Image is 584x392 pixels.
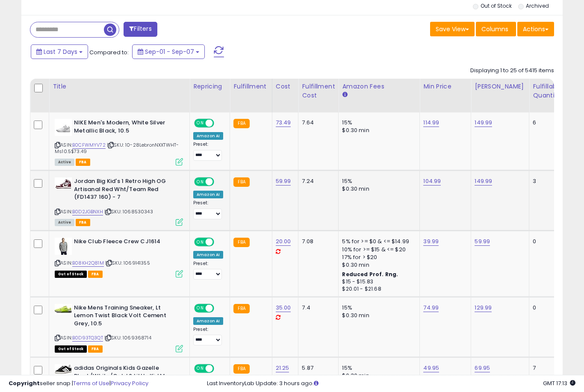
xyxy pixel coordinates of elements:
div: Amazon AI [193,191,223,198]
div: 7.64 [302,119,332,127]
a: 21.25 [276,364,289,372]
span: ON [195,304,206,312]
a: 149.99 [475,177,492,186]
div: Title [53,82,186,91]
span: | SKU: 10-28LebronNXXTWHT-Ms10.5$73.49 [55,141,179,154]
div: ASIN: [55,304,183,351]
div: 5% for >= $0 & <= $14.99 [342,238,413,245]
div: 0 [533,304,559,312]
div: 6 [533,119,559,127]
div: Fulfillable Quantity [533,82,562,100]
a: B0CFWMYV72 [72,141,106,149]
span: ON [195,365,206,372]
span: FBA [76,159,90,166]
a: 73.49 [276,118,291,127]
span: ON [195,120,206,127]
span: OFF [213,178,227,186]
button: Columns [476,22,516,36]
a: 20.00 [276,237,291,246]
div: ASIN: [55,238,183,277]
div: 3 [533,177,559,185]
img: 21knwxno-PL._SL40_.jpg [55,119,72,136]
div: 15% [342,119,413,127]
span: OFF [213,239,227,246]
div: Preset: [193,141,223,161]
a: B0D93TQ3QT [72,334,103,342]
div: Min Price [423,82,467,91]
b: adidas Originals Kids Gazelle Black/White/Gold 2 Little Kid M [74,364,178,382]
span: All listings currently available for purchase on Amazon [55,159,74,166]
small: Amazon Fees. [342,91,347,99]
div: $0.30 min [342,312,413,319]
a: 69.95 [475,364,490,372]
span: Last 7 Days [44,47,77,56]
span: OFF [213,304,227,312]
a: 74.99 [423,304,439,312]
small: FBA [233,364,249,374]
span: ON [195,239,206,246]
label: Out of Stock [481,2,512,9]
div: Amazon AI [193,251,223,259]
b: Reduced Prof. Rng. [342,271,398,278]
a: 114.99 [423,118,439,127]
span: | SKU: 1069368714 [104,334,151,341]
div: Preset: [193,327,223,346]
div: 7.08 [302,238,332,245]
a: Privacy Policy [111,379,148,387]
span: | SKU: 1069141355 [105,259,150,266]
div: 10% for >= $15 & <= $20 [342,246,413,253]
span: All listings that are currently out of stock and unavailable for purchase on Amazon [55,345,87,353]
span: OFF [213,120,227,127]
div: Last InventoryLab Update: 3 hours ago. [207,380,575,388]
img: 41-dIZOVrTL._SL40_.jpg [55,364,72,374]
b: Nike Mens Training Sneaker, Lt Lemon Twist Black Volt Cement Grey, 10.5 [74,304,178,330]
small: FBA [233,238,249,247]
div: 7.24 [302,177,332,185]
div: $20.01 - $21.68 [342,286,413,293]
small: FBA [233,304,249,313]
div: Repricing [193,82,226,91]
div: 15% [342,177,413,185]
span: Compared to: [89,48,129,56]
div: Displaying 1 to 25 of 5415 items [470,67,554,75]
div: 5.87 [302,364,332,372]
a: 129.99 [475,304,492,312]
div: ASIN: [55,119,183,165]
img: 31cLu2hWwAL._SL40_.jpg [55,238,72,255]
div: Amazon Fees [342,82,416,91]
button: Filters [124,22,157,37]
a: B08KH2Q81M [72,259,104,267]
label: Archived [526,2,549,9]
span: ON [195,178,206,186]
a: 49.95 [423,364,439,372]
span: Columns [481,25,508,33]
div: Amazon AI [193,317,223,325]
div: Cost [276,82,295,91]
a: 59.99 [276,177,291,186]
span: All listings that are currently out of stock and unavailable for purchase on Amazon [55,271,87,278]
b: NIKE Men's Modern, White Silver Metallic Black, 10.5 [74,119,178,137]
small: FBA [233,119,249,128]
div: 7.4 [302,304,332,312]
a: 39.99 [423,237,439,246]
a: 149.99 [475,118,492,127]
button: Last 7 Days [31,44,88,59]
div: 17% for > $20 [342,253,413,261]
div: 7 [533,364,559,372]
span: Sep-01 - Sep-07 [145,47,194,56]
span: 2025-09-15 17:13 GMT [543,379,575,387]
div: 15% [342,364,413,372]
div: $0.30 min [342,127,413,134]
small: FBA [233,177,249,187]
span: FBA [76,219,90,226]
div: Fulfillment Cost [302,82,335,100]
a: 104.99 [423,177,441,186]
a: B0D2JGBNXH [72,208,103,215]
img: 31GcfudXOOL._SL40_.jpg [55,304,72,315]
img: 31-vIGlQWgL._SL40_.jpg [55,177,72,189]
button: Sep-01 - Sep-07 [132,44,205,59]
a: 59.99 [475,237,490,246]
b: Nike Club Fleece Crew CJ1614 [74,238,178,248]
div: Amazon AI [193,132,223,140]
div: Fulfillment [233,82,268,91]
